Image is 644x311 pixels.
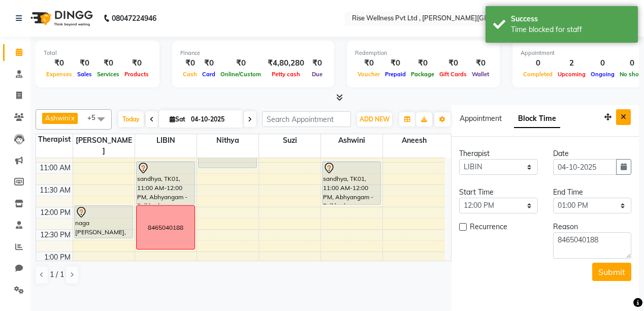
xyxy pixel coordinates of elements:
[309,71,325,78] span: Due
[26,4,95,33] img: logo
[553,222,631,232] div: Reason
[180,49,326,57] div: Finance
[521,71,555,78] span: Completed
[44,71,75,78] span: Expenses
[408,57,437,69] div: ₹0
[355,57,382,69] div: ₹0
[553,187,631,198] div: End Time
[470,222,507,234] span: Recurrence
[50,269,64,280] span: 1 / 1
[357,112,392,127] button: ADD NEW
[42,252,73,263] div: 1:00 PM
[180,57,200,69] div: ₹0
[355,71,382,78] span: Voucher
[360,115,390,123] span: ADD NEW
[521,57,555,69] div: 0
[38,163,73,173] div: 11:00 AM
[383,134,445,147] span: aneesh
[200,57,218,69] div: ₹0
[459,187,537,198] div: Start Time
[321,134,382,147] span: Ashwini
[188,112,239,127] input: 2025-10-04
[511,24,630,35] div: Time blocked for staff
[592,263,631,281] button: Submit
[112,4,156,33] b: 08047224946
[553,148,631,159] div: Date
[588,71,617,78] span: Ongoing
[262,111,351,127] input: Search Appointment
[264,57,308,69] div: ₹4,80,280
[269,71,303,78] span: Petty cash
[200,71,218,78] span: Card
[38,207,73,218] div: 12:00 PM
[38,185,73,196] div: 11:30 AM
[135,134,197,147] span: LIBIN
[38,230,73,240] div: 12:30 PM
[122,57,151,69] div: ₹0
[588,57,617,69] div: 0
[469,71,492,78] span: Wallet
[616,109,631,125] button: Close
[73,134,135,158] span: [PERSON_NAME]
[36,134,73,145] div: Therapist
[75,206,133,238] div: naga [PERSON_NAME], TK03, 12:00 PM-12:45 PM, Abhyangam - [GEOGRAPHIC_DATA]
[87,113,103,121] span: +5
[437,57,469,69] div: ₹0
[70,114,75,122] a: x
[45,114,70,122] span: Ashwini
[218,57,264,69] div: ₹0
[469,57,492,69] div: ₹0
[148,223,183,232] div: 8465040188
[511,14,630,24] div: Success
[382,71,408,78] span: Prepaid
[437,71,469,78] span: Gift Cards
[94,57,122,69] div: ₹0
[323,162,380,204] div: sandhya, TK01, 11:00 AM-12:00 PM, Abhyangam - Full body
[180,71,200,78] span: Cash
[553,159,617,175] input: yyyy-mm-dd
[122,71,151,78] span: Products
[555,57,588,69] div: 2
[382,57,408,69] div: ₹0
[75,71,94,78] span: Sales
[514,110,560,128] span: Block Time
[555,71,588,78] span: Upcoming
[259,134,320,147] span: suzi
[197,134,259,147] span: nithya
[137,162,195,204] div: sandhya, TK01, 11:00 AM-12:00 PM, Abhyangam - Full body
[308,57,326,69] div: ₹0
[355,49,492,57] div: Redemption
[44,57,75,69] div: ₹0
[408,71,437,78] span: Package
[44,49,151,57] div: Total
[459,148,537,159] div: Therapist
[218,71,264,78] span: Online/Custom
[460,114,502,123] span: Appointment
[118,111,144,127] span: Today
[94,71,122,78] span: Services
[75,57,94,69] div: ₹0
[167,115,188,123] span: Sat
